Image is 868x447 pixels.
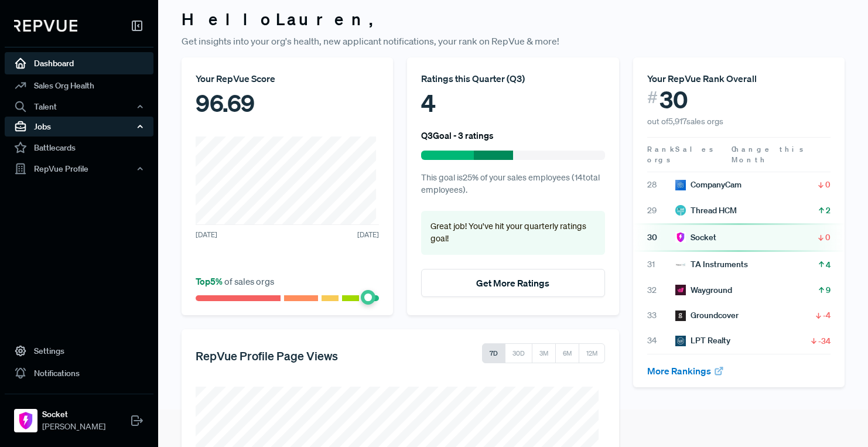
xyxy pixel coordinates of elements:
span: 29 [647,204,675,217]
span: 33 [647,309,675,322]
span: 31 [647,258,675,271]
button: RepVue Profile [5,159,153,179]
span: of sales orgs [196,275,274,287]
button: 3M [532,343,556,363]
span: Your RepVue Rank Overall [647,73,757,84]
h6: Q3 Goal - 3 ratings [421,130,494,141]
span: 30 [647,231,675,244]
a: SocketSocket[PERSON_NAME] [5,394,153,438]
button: 30D [505,343,532,363]
span: Rank [647,144,675,155]
p: Get insights into your org's health, new applicant notifications, your rank on RepVue & more! [182,34,845,48]
span: [DATE] [357,230,379,240]
img: Socket [16,411,35,430]
div: Wayground [675,284,732,296]
span: Change this Month [732,144,805,165]
span: # [647,86,658,110]
a: Notifications [5,362,153,384]
span: out of 5,917 sales orgs [647,116,723,127]
span: -4 [823,309,831,321]
a: Dashboard [5,52,153,74]
img: Wayground [675,285,686,295]
button: 12M [579,343,605,363]
img: CompanyCam [675,180,686,190]
span: 32 [647,284,675,296]
span: 2 [826,204,831,216]
span: 28 [647,179,675,191]
span: Sales orgs [647,144,715,165]
button: Get More Ratings [421,269,604,297]
span: 0 [825,231,831,243]
img: TA Instruments [675,260,686,270]
a: Sales Org Health [5,74,153,97]
div: 4 [421,86,604,121]
img: Thread HCM [675,205,686,216]
div: CompanyCam [675,179,741,191]
h5: RepVue Profile Page Views [196,349,338,363]
span: 0 [825,179,831,190]
span: 34 [647,335,675,347]
strong: Socket [42,408,105,421]
a: More Rankings [647,365,725,377]
button: Jobs [5,117,153,137]
span: -34 [818,335,831,347]
span: 4 [826,259,831,271]
div: TA Instruments [675,258,748,271]
span: [PERSON_NAME] [42,421,105,433]
p: This goal is 25 % of your sales employees ( 14 total employees). [421,172,604,197]
div: Thread HCM [675,204,737,217]
div: Socket [675,231,716,244]
img: LPT Realty [675,336,686,346]
a: Battlecards [5,137,153,159]
span: [DATE] [196,230,217,240]
div: Your RepVue Score [196,71,379,86]
span: 30 [659,86,688,114]
img: RepVue [14,20,77,32]
div: Groundcover [675,309,739,322]
button: Talent [5,97,153,117]
a: Settings [5,340,153,362]
div: Ratings this Quarter ( Q3 ) [421,71,604,86]
span: Top 5 % [196,275,224,287]
p: Great job! You've hit your quarterly ratings goal! [430,220,595,245]
div: 96.69 [196,86,379,121]
button: 6M [555,343,579,363]
span: 9 [826,284,831,296]
button: 7D [482,343,505,363]
img: Socket [675,232,686,243]
h3: Hello Lauren , [182,9,845,29]
div: LPT Realty [675,335,730,347]
img: Groundcover [675,310,686,321]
